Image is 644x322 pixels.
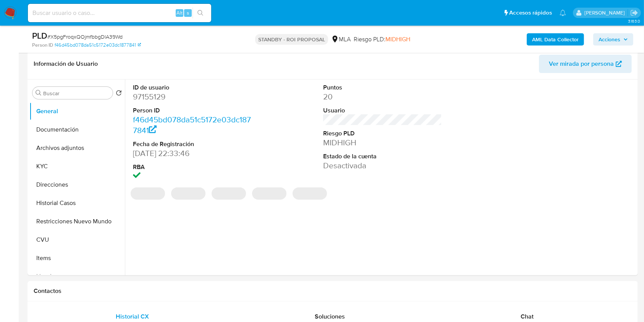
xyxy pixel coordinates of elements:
span: Ver mirada por persona [549,55,614,73]
button: Volver al orden por defecto [116,90,122,98]
dd: 97155129 [133,91,252,102]
button: Historial Casos [29,194,125,212]
button: CVU [29,231,125,249]
dt: Estado de la cuenta [323,152,442,161]
b: Person ID [32,42,53,49]
a: Notificaciones [560,10,566,16]
button: Items [29,249,125,267]
input: Buscar [43,90,110,97]
dt: RBA [133,163,252,171]
b: PLD [32,29,47,42]
span: Soluciones [315,312,345,321]
dt: Fecha de Registración [133,140,252,148]
button: search-icon [193,8,208,18]
h1: Contactos [34,287,632,295]
span: ‌ [131,187,165,200]
dd: 20 [323,91,442,102]
span: Chat [521,312,534,321]
button: Archivos adjuntos [29,139,125,157]
button: KYC [29,157,125,176]
dt: Usuario [323,106,442,115]
span: Historial CX [116,312,149,321]
span: ‌ [212,187,246,200]
button: Buscar [36,90,42,96]
span: Alt [176,9,183,16]
p: patricia.mayol@mercadolibre.com [584,9,628,16]
span: Accesos rápidos [509,9,552,17]
button: Restricciones Nuevo Mundo [29,212,125,231]
dd: MIDHIGH [323,137,442,148]
dt: Person ID [133,106,252,115]
dd: Desactivada [323,160,442,171]
input: Buscar usuario o caso... [28,8,211,18]
span: 3.163.0 [628,18,640,24]
div: MLA [331,35,351,44]
button: Ver mirada por persona [539,55,632,73]
a: Salir [630,9,638,17]
span: MIDHIGH [385,35,410,44]
span: ‌ [293,187,327,200]
button: Acciones [593,33,633,46]
span: Riesgo PLD: [354,35,410,44]
span: ‌ [171,187,205,200]
b: AML Data Collector [532,33,579,46]
p: STANDBY - ROI PROPOSAL [255,34,328,45]
dt: Riesgo PLD [323,129,442,138]
button: General [29,102,125,120]
span: # X5pgFroqxQOjmfbbgDlA39Wd [47,33,123,41]
span: s [187,9,189,16]
span: Acciones [599,33,620,46]
button: AML Data Collector [527,33,584,46]
dd: [DATE] 22:33:46 [133,148,252,159]
a: f46d45bd078da51c5172e03dc1877841 [55,42,141,49]
dt: Puntos [323,83,442,92]
a: f46d45bd078da51c5172e03dc1877841 [133,114,251,136]
button: Direcciones [29,176,125,194]
h1: Información de Usuario [34,60,98,68]
dt: ID de usuario [133,83,252,92]
span: ‌ [252,187,286,200]
button: Lista Interna [29,267,125,286]
button: Documentación [29,120,125,139]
